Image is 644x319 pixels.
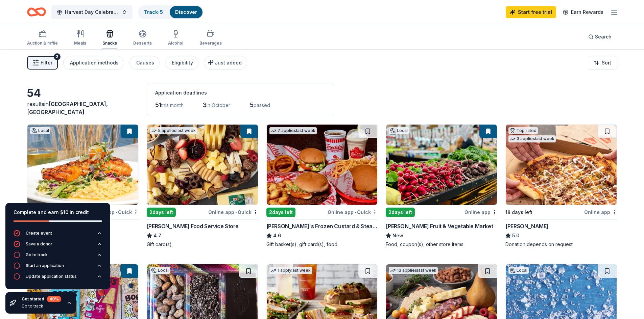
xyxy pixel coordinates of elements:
[161,102,184,108] span: this month
[74,27,86,49] button: Meals
[14,208,102,216] div: Complete and earn $10 in credit
[389,267,438,274] div: 13 applies last week
[266,222,378,230] div: [PERSON_NAME]'s Frozen Custard & Steakburgers
[273,232,281,240] span: 4.6
[328,208,378,216] div: Online app Quick
[235,210,237,215] span: •
[505,241,617,248] div: Donation depends on request
[392,232,403,240] span: New
[215,60,242,65] span: Just added
[22,303,61,309] div: Go to track
[14,241,102,251] button: Save a donor
[27,124,139,248] a: Image for RedWater RestaurantsLocal2days leftOnline app•QuickRedWater RestaurantsNewFood, gift ca...
[27,125,138,205] img: Image for RedWater Restaurants
[147,125,258,205] img: Image for Gordon Food Service Store
[269,267,312,274] div: 1 apply last week
[27,56,58,70] button: Filter2
[70,59,119,67] div: Application methods
[202,101,207,108] span: 3
[14,262,102,273] button: Start an application
[27,101,108,115] span: [GEOGRAPHIC_DATA], [GEOGRAPHIC_DATA]
[602,59,611,67] span: Sort
[133,41,152,46] div: Desserts
[74,41,86,46] div: Meals
[155,101,161,108] span: 51
[22,296,61,302] div: Get started
[559,6,607,18] a: Earn Rewards
[355,210,356,215] span: •
[41,59,52,67] span: Filter
[165,56,198,70] button: Eligibility
[14,251,102,262] button: Go to track
[588,56,617,70] button: Sort
[102,27,117,49] button: Snacks
[505,222,548,230] div: [PERSON_NAME]
[27,86,139,100] div: 54
[138,5,203,19] button: Track· 5Discover
[175,9,197,15] a: Discover
[27,100,139,116] div: results
[389,127,409,134] div: Local
[65,8,119,16] span: Harvest Day Celebration
[116,210,117,215] span: •
[27,4,46,20] a: Home
[26,231,52,236] div: Create event
[464,208,497,216] div: Online app
[172,59,193,67] div: Eligibility
[168,41,183,46] div: Alcohol
[27,27,58,49] button: Auction & raffle
[26,252,48,258] div: Go to track
[147,241,258,248] div: Gift card(s)
[512,232,519,240] span: 5.0
[204,56,247,70] button: Just added
[386,208,415,217] div: 2 days left
[505,124,617,248] a: Image for Casey'sTop rated3 applieslast week18 days leftOnline app[PERSON_NAME]5.0Donation depend...
[14,230,102,241] button: Create event
[14,273,102,284] button: Update application status
[386,222,493,230] div: [PERSON_NAME] Fruit & Vegetable Market
[506,125,617,205] img: Image for Casey's
[155,89,326,97] div: Application deadlines
[250,101,254,108] span: 5
[150,127,197,134] div: 5 applies last week
[584,208,617,216] div: Online app
[199,41,222,46] div: Beverages
[508,267,529,274] div: Local
[199,27,222,49] button: Beverages
[47,296,61,302] div: 40 %
[267,125,378,205] img: Image for Freddy's Frozen Custard & Steakburgers
[147,208,176,217] div: 2 days left
[147,222,239,230] div: [PERSON_NAME] Food Service Store
[129,56,160,70] button: Causes
[254,102,270,108] span: passed
[30,127,50,134] div: Local
[168,27,183,49] button: Alcohol
[208,208,258,216] div: Online app Quick
[26,274,77,279] div: Update application status
[506,6,556,18] a: Start free trial
[27,101,108,115] span: in
[266,208,295,217] div: 2 days left
[150,267,170,274] div: Local
[54,53,61,60] div: 2
[207,102,230,108] span: in October
[266,241,378,248] div: Gift basket(s), gift card(s), food
[26,263,64,268] div: Start an application
[51,5,133,19] button: Harvest Day Celebration
[102,41,117,46] div: Snacks
[386,241,497,248] div: Food, coupon(s), other store items
[508,135,556,142] div: 3 applies last week
[269,127,317,134] div: 7 applies last week
[505,208,532,216] div: 18 days left
[386,124,497,248] a: Image for Joe Randazzo's Fruit & Vegetable MarketLocal2days leftOnline app[PERSON_NAME] Fruit & V...
[508,127,538,134] div: Top rated
[266,124,378,248] a: Image for Freddy's Frozen Custard & Steakburgers7 applieslast week2days leftOnline app•Quick[PERS...
[133,27,152,49] button: Desserts
[27,41,58,46] div: Auction & raffle
[63,56,124,70] button: Application methods
[583,30,617,44] button: Search
[153,232,161,240] span: 4.7
[144,9,163,15] a: Track· 5
[136,59,154,67] div: Causes
[595,33,612,41] span: Search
